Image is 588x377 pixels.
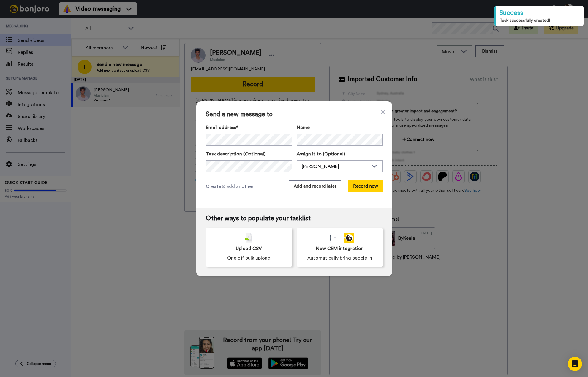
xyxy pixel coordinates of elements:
[206,183,254,190] span: Create & add another
[297,150,383,158] label: Assign it to (Optional)
[325,233,354,243] div: animation
[568,357,582,371] div: Open Intercom Messenger
[206,124,292,131] label: Email address*
[348,180,383,192] button: Record now
[245,233,252,243] img: csv-grey.png
[307,255,372,262] span: Automatically bring people in
[302,163,368,170] div: [PERSON_NAME]
[206,215,383,222] span: Other ways to populate your tasklist
[316,245,364,252] span: New CRM integration
[227,255,271,262] span: One off bulk upload
[500,8,580,18] div: Success
[500,18,580,23] div: Task successfully created!
[289,180,341,192] button: Add and record later
[206,150,292,158] label: Task description (Optional)
[206,111,383,118] span: Send a new message to
[236,245,262,252] span: Upload CSV
[297,124,310,131] span: Name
